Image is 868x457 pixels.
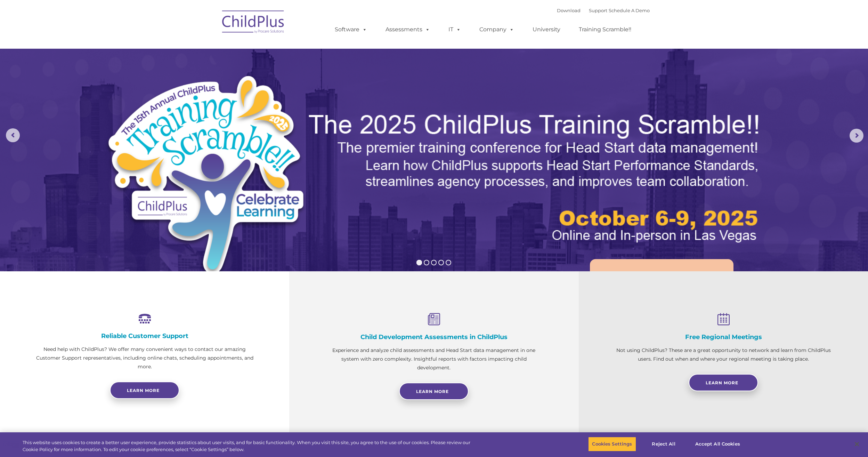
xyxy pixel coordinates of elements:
[849,436,865,452] button: Close
[324,333,544,341] h4: Child Development Assessments in ChildPlus
[219,6,288,40] img: ChildPlus by Procare Solutions
[706,380,738,385] span: Learn More
[399,383,469,400] a: Learn More
[614,346,833,363] p: Not using ChildPlus? These are a great opportunity to network and learn from ChildPlus users. Fin...
[35,345,254,371] p: Need help with ChildPlus? We offer many convenient ways to contact our amazing Customer Support r...
[614,333,833,341] h4: Free Regional Meetings
[689,374,758,391] a: Learn More
[97,74,126,80] span: Phone number
[557,8,650,13] font: |
[328,23,374,37] a: Software
[472,23,521,37] a: Company
[416,389,449,394] span: Learn More
[572,23,638,37] a: Training Scramble!!
[588,437,636,451] button: Cookies Settings
[97,46,118,51] span: Last name
[642,437,686,451] button: Reject All
[23,439,477,453] div: This website uses cookies to create a better user experience, provide statistics about user visit...
[526,23,567,37] a: University
[590,259,733,298] a: Learn More
[127,388,160,393] span: Learn more
[110,382,179,399] a: Learn more
[441,23,468,37] a: IT
[609,8,650,13] a: Schedule A Demo
[35,332,254,340] h4: Reliable Customer Support
[557,8,581,13] a: Download
[324,346,544,372] p: Experience and analyze child assessments and Head Start data management in one system with zero c...
[691,437,744,451] button: Accept All Cookies
[589,8,607,13] a: Support
[379,23,437,37] a: Assessments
